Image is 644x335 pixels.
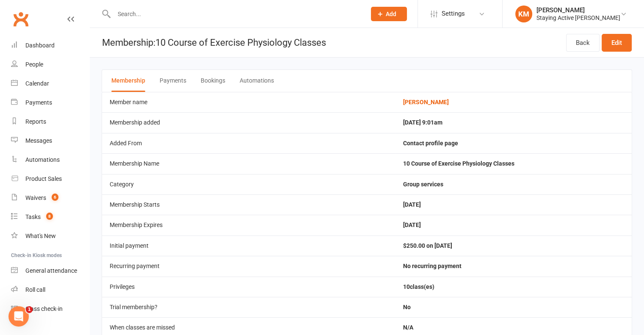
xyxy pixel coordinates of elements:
[25,233,56,239] div: What's New
[11,93,89,112] a: Payments
[102,92,395,112] td: Member name
[25,61,43,68] div: People
[102,297,395,317] td: Trial membership?
[11,227,89,246] a: What's New
[386,11,396,17] span: Add
[11,261,89,280] a: General attendance kiosk mode
[395,297,632,317] td: No
[25,137,52,144] div: Messages
[8,306,29,327] iframe: Intercom live chat
[160,70,186,92] button: Payments
[11,150,89,169] a: Automations
[201,70,225,92] button: Bookings
[111,8,360,20] input: Search...
[25,99,52,106] div: Payments
[11,112,89,131] a: Reports
[11,280,89,299] a: Roll call
[52,194,58,201] span: 6
[46,213,53,220] span: 8
[25,286,45,293] div: Roll call
[11,55,89,74] a: People
[11,208,89,227] a: Tasks 8
[25,267,77,274] div: General attendance
[371,7,407,21] button: Add
[536,6,620,14] div: [PERSON_NAME]
[536,14,620,22] div: Staying Active [PERSON_NAME]
[395,133,632,153] td: Contact profile page
[10,8,31,30] a: Clubworx
[11,299,89,318] a: Class kiosk mode
[566,34,600,52] a: Back
[11,188,89,208] a: Waivers 6
[240,70,274,92] button: Automations
[102,235,395,256] td: Initial payment
[395,256,632,276] td: No recurring payment
[25,156,60,163] div: Automations
[25,213,41,220] div: Tasks
[26,306,33,313] span: 1
[403,99,449,105] a: [PERSON_NAME]
[403,222,624,228] div: [DATE]
[11,169,89,188] a: Product Sales
[395,153,632,174] td: 10 Course of Exercise Physiology Classes
[403,284,624,290] li: 10 class(es)
[395,112,632,133] td: [DATE] 9:01am
[25,305,63,312] div: Class check-in
[25,42,55,49] div: Dashboard
[395,194,632,215] td: [DATE]
[11,131,89,150] a: Messages
[90,28,326,57] h1: Membership: 10 Course of Exercise Physiology Classes
[25,118,46,125] div: Reports
[111,70,145,92] button: Membership
[25,80,49,87] div: Calendar
[25,175,62,182] div: Product Sales
[395,174,632,194] td: Group services
[102,194,395,215] td: Membership Starts
[102,256,395,276] td: Recurring payment
[602,34,632,52] a: Edit
[25,194,46,201] div: Waivers
[102,133,395,153] td: Added From
[11,36,89,55] a: Dashboard
[515,6,532,22] div: KM
[102,277,395,297] td: Privileges
[442,4,465,23] span: Settings
[395,235,632,256] td: $250.00 on [DATE]
[102,215,395,235] td: Membership Expires
[102,112,395,133] td: Membership added
[102,174,395,194] td: Category
[11,74,89,93] a: Calendar
[102,153,395,174] td: Membership Name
